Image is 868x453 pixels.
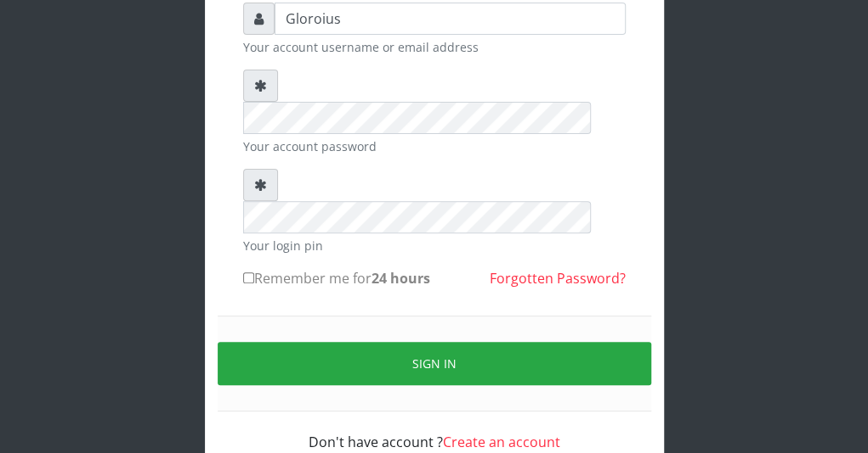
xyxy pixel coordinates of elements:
[243,38,626,56] small: Your account username or email address
[243,137,626,155] small: Your account password
[443,433,560,451] a: Create an account
[243,411,626,452] div: Don't have account ?
[490,269,626,288] a: Forgotten Password?
[243,268,430,288] label: Remember me for
[218,342,651,385] button: Sign in
[372,269,430,288] b: 24 hours
[243,272,254,283] input: Remember me for24 hours
[243,237,626,254] small: Your login pin
[275,3,626,35] input: Username or email address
